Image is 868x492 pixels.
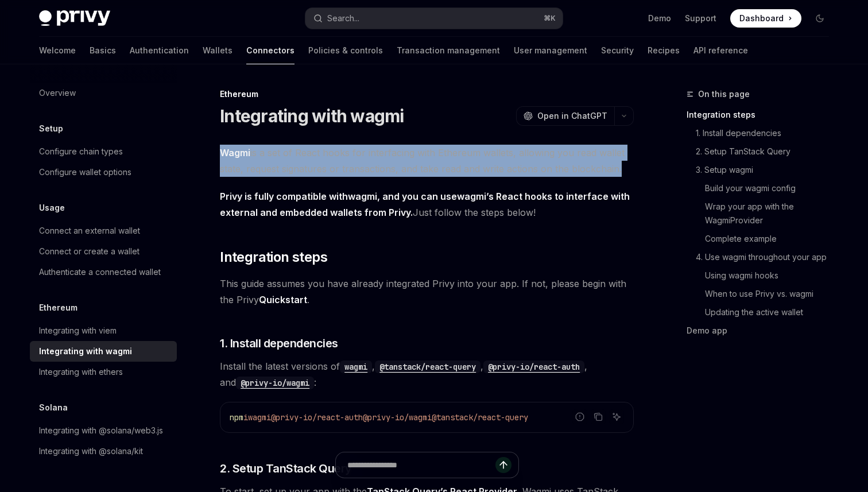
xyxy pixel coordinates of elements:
code: @tanstack/react-query [375,361,480,373]
span: @privy-io/wagmi [363,412,432,423]
code: @privy-io/react-auth [483,361,584,373]
a: Quickstart [259,294,307,306]
a: Overview [30,83,177,103]
h5: Solana [39,401,68,414]
span: @privy-io/react-auth [271,412,363,423]
a: Support [685,13,716,24]
div: Connect an external wallet [39,224,140,238]
h5: Setup [39,122,63,135]
a: 4. Use wagmi throughout your app [687,248,838,266]
a: wagmi [348,191,377,203]
a: Updating the active wallet [687,303,838,321]
a: wagmi [457,191,486,203]
a: Recipes [648,37,680,64]
button: Copy the contents from the code block [591,409,606,424]
button: Send message [495,457,511,473]
span: wagmi [248,412,271,423]
a: Configure wallet options [30,162,177,183]
span: Install the latest versions of , , , and : [220,358,634,390]
a: wagmi [340,361,372,372]
button: Ask AI [609,409,624,424]
a: Integrating with wagmi [30,341,177,362]
a: Connectors [246,37,294,64]
a: Connect or create a wallet [30,241,177,262]
strong: Privy is fully compatible with , and you can use ’s React hooks to interface with external and em... [220,191,630,218]
div: Integrating with ethers [39,365,123,379]
a: Authenticate a connected wallet [30,262,177,282]
a: Integrating with @solana/web3.js [30,420,177,441]
a: User management [514,37,587,64]
div: Integrating with @solana/kit [39,444,143,458]
a: When to use Privy vs. wagmi [687,285,838,303]
span: Dashboard [739,13,784,24]
a: @privy-io/react-auth [483,361,584,372]
a: Authentication [130,37,189,64]
span: i [243,412,248,423]
span: This guide assumes you have already integrated Privy into your app. If not, please begin with the... [220,276,634,308]
a: Policies & controls [308,37,383,64]
button: Search...⌘K [305,8,563,29]
a: Connect an external wallet [30,220,177,241]
img: dark logo [39,10,110,26]
code: @privy-io/wagmi [236,377,314,389]
div: Connect or create a wallet [39,245,139,258]
div: Integrating with wagmi [39,344,132,358]
code: wagmi [340,361,372,373]
a: 2. Setup TanStack Query [687,142,838,161]
a: Complete example [687,230,838,248]
a: Using wagmi hooks [687,266,838,285]
a: 1. Install dependencies [687,124,838,142]
div: Integrating with viem [39,324,117,338]
button: Toggle dark mode [811,9,829,28]
div: Ethereum [220,88,634,100]
div: Overview [39,86,76,100]
span: On this page [698,87,750,101]
a: Wagmi [220,147,250,159]
a: Integrating with ethers [30,362,177,382]
a: 3. Setup wagmi [687,161,838,179]
div: Authenticate a connected wallet [39,265,161,279]
a: Integration steps [687,106,838,124]
span: @tanstack/react-query [432,412,528,423]
a: Demo app [687,321,838,340]
div: Integrating with @solana/web3.js [39,424,163,437]
a: Demo [648,13,671,24]
a: Security [601,37,634,64]
a: Dashboard [730,9,801,28]
h5: Ethereum [39,301,77,315]
span: Open in ChatGPT [537,110,607,122]
a: @tanstack/react-query [375,361,480,372]
button: Report incorrect code [572,409,587,424]
span: Integration steps [220,248,327,266]
input: Ask a question... [347,452,495,478]
h5: Usage [39,201,65,215]
a: Welcome [39,37,76,64]
span: ⌘ K [544,14,556,23]
a: Build your wagmi config [687,179,838,197]
a: Integrating with @solana/kit [30,441,177,462]
div: Configure chain types [39,145,123,158]
button: Open in ChatGPT [516,106,614,126]
a: Transaction management [397,37,500,64]
div: Search... [327,11,359,25]
div: Configure wallet options [39,165,131,179]
a: Integrating with viem [30,320,177,341]
a: Wallets [203,37,232,64]
a: @privy-io/wagmi [236,377,314,388]
h1: Integrating with wagmi [220,106,404,126]
a: Wrap your app with the WagmiProvider [687,197,838,230]
span: is a set of React hooks for interfacing with Ethereum wallets, allowing you read wallet state, re... [220,145,634,177]
span: Just follow the steps below! [220,188,634,220]
a: Basics [90,37,116,64]
a: Configure chain types [30,141,177,162]
span: 1. Install dependencies [220,335,338,351]
a: API reference [693,37,748,64]
span: npm [230,412,243,423]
